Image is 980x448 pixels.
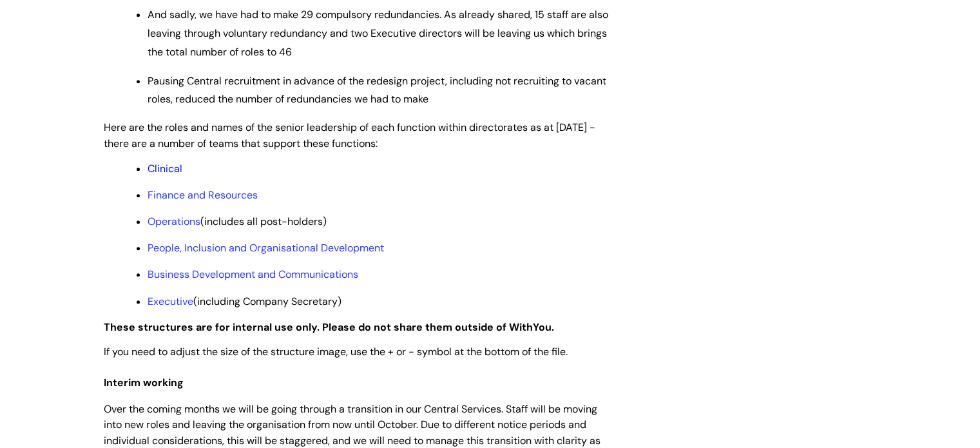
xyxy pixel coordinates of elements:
[148,162,182,175] a: Clinical
[148,268,358,281] a: Business Development and Communications
[104,121,595,150] span: Here are the roles and names of the senior leadership of each function within directorates as at ...
[148,188,258,202] a: Finance and Resources
[148,215,200,228] a: Operations
[148,241,384,255] a: People, Inclusion and Organisational Development
[148,215,327,228] span: (includes all post-holders)
[104,320,554,334] strong: These structures are for internal use only. Please do not share them outside of WithYou.
[148,295,341,308] span: (including Company Secretary)
[148,295,193,308] a: Executive
[148,72,613,110] p: Pausing Central recruitment in advance of the redesign project, including not recruiting to vacan...
[104,376,184,389] span: Interim working
[104,345,568,358] span: If you need to adjust the size of the structure image, use the + or - symbol at the bottom of the...
[148,6,613,61] p: And sadly, we have had to make 29 compulsory redundancies. As already shared, 15 staff are also l...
